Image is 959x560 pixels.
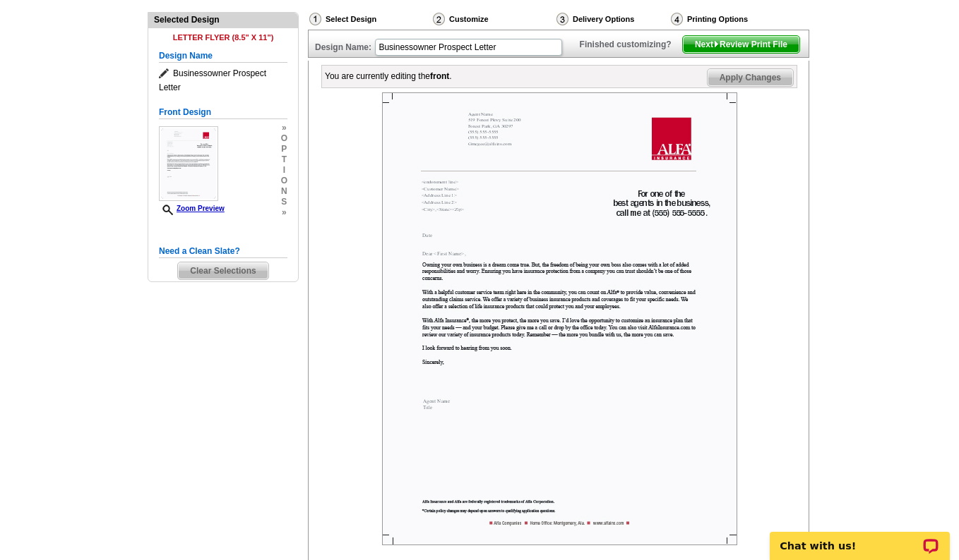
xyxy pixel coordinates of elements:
[148,13,298,26] div: Selected Design
[761,516,959,560] iframe: LiveChat chat widget
[281,186,287,197] span: n
[683,36,799,53] span: Next Review Print File
[159,126,218,201] img: Z18900535_00001_1.jpg
[708,69,793,86] span: Apply Changes
[281,197,287,207] span: s
[325,70,452,83] div: You are currently editing the .
[281,123,287,133] span: »
[669,12,795,26] div: Printing Options
[281,154,287,165] span: t
[431,12,555,30] div: Customize
[671,13,683,25] img: Printing Options & Summary
[159,49,287,63] h5: Design Name
[281,144,287,154] span: p
[159,245,287,258] h5: Need a Clean Slate?
[308,12,431,30] div: Select Design
[309,13,321,25] img: Select Design
[178,262,268,279] span: Clear Selections
[281,176,287,186] span: o
[159,106,287,119] h5: Front Design
[433,13,445,25] img: Customize
[556,13,568,25] img: Delivery Options
[555,12,669,26] div: Delivery Options
[430,71,449,81] b: front
[159,66,287,95] span: Businessowner Prospect Letter
[382,92,737,545] img: Z18900535_00001_1.jpg
[580,39,680,49] strong: Finished customizing?
[281,165,287,176] span: i
[159,205,225,212] a: Zoom Preview
[281,207,287,218] span: »
[159,33,287,42] h4: Letter Flyer (8.5" x 11")
[281,133,287,144] span: o
[713,41,720,47] img: button-next-arrow-white.png
[315,42,371,52] strong: Design Name:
